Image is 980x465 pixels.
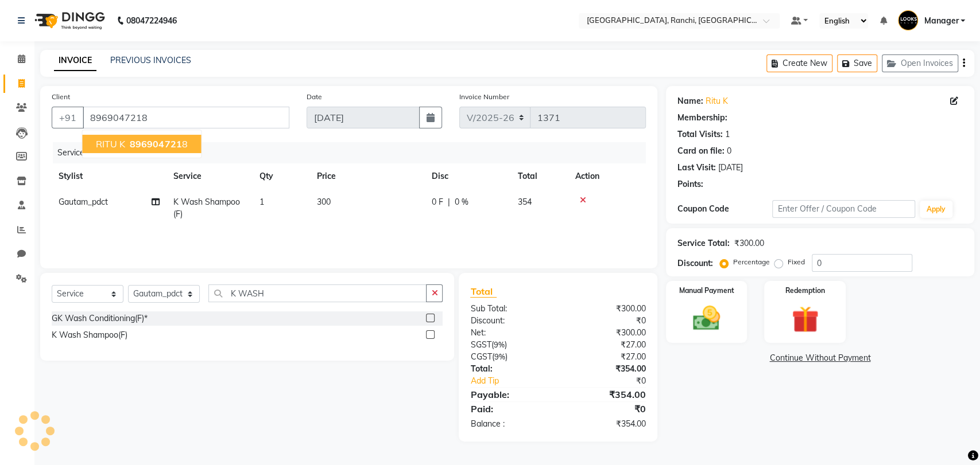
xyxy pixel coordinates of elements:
[432,196,443,208] span: 0 F
[96,138,125,150] span: RITU K
[898,10,918,30] img: Manager
[558,418,654,430] div: ₹354.00
[494,352,505,361] span: 9%
[783,303,827,336] img: _gift.svg
[83,107,289,128] input: Search by Name/Mobile/Email/Code
[568,163,646,189] th: Action
[130,138,181,150] span: 896904721
[772,200,915,218] input: Enter Offer / Coupon Code
[462,315,558,327] div: Discount:
[788,257,805,267] label: Fixed
[706,95,728,107] a: Ritu K
[677,237,730,249] div: Service Total:
[52,92,70,102] label: Client
[307,92,322,102] label: Date
[455,196,468,208] span: 0 %
[110,55,191,65] a: PREVIOUS INVOICES
[253,163,310,189] th: Qty
[52,163,166,189] th: Stylist
[511,163,568,189] th: Total
[725,128,730,140] div: 1
[317,197,331,207] span: 300
[459,92,509,102] label: Invoice Number
[462,339,558,351] div: ( )
[727,145,731,157] div: 0
[677,128,723,140] div: Total Visits:
[558,327,654,339] div: ₹300.00
[448,196,450,208] span: |
[734,237,764,249] div: ₹300.00
[470,339,491,350] span: SGST
[126,5,177,37] b: 08047224946
[677,162,716,174] div: Last Visit:
[462,351,558,363] div: ( )
[52,312,148,325] div: GK Wash Conditioning(F)*
[558,388,654,401] div: ₹354.00
[574,375,654,387] div: ₹0
[29,5,108,37] img: logo
[677,203,773,215] div: Coupon Code
[837,54,877,72] button: Save
[208,284,427,302] input: Search or Scan
[668,352,972,364] a: Continue Without Payment
[785,286,825,296] label: Redemption
[173,197,240,219] span: K Wash Shampoo(F)
[718,162,743,174] div: [DATE]
[470,286,497,298] span: Total
[462,375,574,387] a: Add Tip
[425,163,511,189] th: Disc
[558,339,654,351] div: ₹27.00
[52,107,84,128] button: +91
[59,197,108,207] span: Gautam_pdct
[462,327,558,339] div: Net:
[259,197,264,207] span: 1
[677,95,703,107] div: Name:
[558,351,654,363] div: ₹27.00
[924,15,958,27] span: Manager
[677,112,727,124] div: Membership:
[677,145,725,157] div: Card on file:
[766,54,832,72] button: Create New
[733,257,770,267] label: Percentage
[470,351,491,362] span: CGST
[677,178,703,190] div: Points:
[558,303,654,315] div: ₹300.00
[462,402,558,416] div: Paid:
[166,163,253,189] th: Service
[462,388,558,401] div: Payable:
[462,363,558,375] div: Total:
[462,418,558,430] div: Balance :
[882,54,958,72] button: Open Invoices
[558,402,654,416] div: ₹0
[679,286,734,296] label: Manual Payment
[127,138,187,150] ngb-highlight: 8
[53,142,654,163] div: Services
[493,340,504,349] span: 9%
[52,329,127,341] div: K Wash Shampoo(F)
[677,257,713,269] div: Discount:
[310,163,425,189] th: Price
[920,201,952,218] button: Apply
[518,197,532,207] span: 354
[684,303,728,334] img: _cash.svg
[558,315,654,327] div: ₹0
[558,363,654,375] div: ₹354.00
[54,50,96,71] a: INVOICE
[462,303,558,315] div: Sub Total:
